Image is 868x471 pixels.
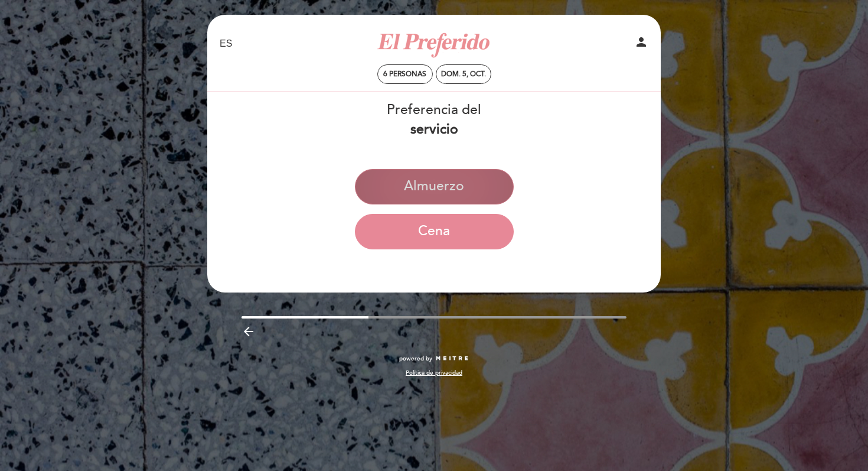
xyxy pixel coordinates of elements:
a: Política de privacidad [406,369,462,377]
span: powered by [399,355,432,363]
button: person [634,35,648,53]
a: powered by [399,355,469,363]
div: Preferencia del [207,100,661,139]
div: dom. 5, oct. [441,70,486,79]
button: Cena [355,214,514,249]
a: El Preferido [360,28,508,60]
span: 6 personas [383,70,426,79]
i: arrow_backward [242,324,256,339]
b: servicio [410,121,458,138]
img: MEITRE [435,356,469,362]
i: person [634,35,648,49]
button: Almuerzo [355,169,514,204]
